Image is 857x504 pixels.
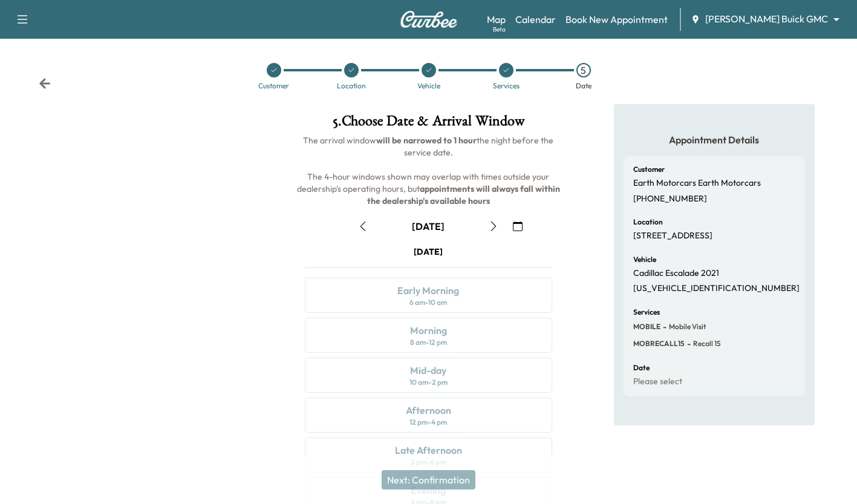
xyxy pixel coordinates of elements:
[576,82,591,90] div: Date
[414,246,443,258] div: [DATE]
[493,82,520,90] div: Services
[417,82,440,90] div: Vehicle
[666,322,706,332] span: Mobile Visit
[493,25,506,34] div: Beta
[633,309,660,316] h6: Services
[295,114,561,134] h1: 5 . Choose Date & Arrival Window
[691,339,721,349] span: Recall 15
[487,12,506,27] a: MapBeta
[367,183,562,206] b: appointments will always fall within the dealership's available hours
[633,268,719,279] p: Cadillac Escalade 2021
[576,63,591,77] div: 5
[624,133,805,146] h5: Appointment Details
[515,12,556,27] a: Calendar
[258,82,289,90] div: Customer
[705,12,828,26] span: [PERSON_NAME] Buick GMC
[565,12,668,27] a: Book New Appointment
[400,11,458,28] img: Curbee Logo
[412,220,445,233] div: [DATE]
[633,322,660,332] span: MOBILE
[633,178,761,189] p: Earth Motorcars Earth Motorcars
[337,82,366,90] div: Location
[660,321,666,333] span: -
[633,256,656,263] h6: Vehicle
[633,166,665,173] h6: Customer
[633,231,712,241] p: [STREET_ADDRESS]
[633,364,650,371] h6: Date
[633,194,707,205] p: [PHONE_NUMBER]
[633,283,800,294] p: [US_VEHICLE_IDENTIFICATION_NUMBER]
[633,339,685,349] span: MOBRECALL15
[39,77,51,90] div: Back
[633,376,682,387] p: Please select
[685,338,691,350] span: -
[376,135,477,146] b: will be narrowed to 1 hour
[633,218,663,226] h6: Location
[297,135,562,206] span: The arrival window the night before the service date. The 4-hour windows shown may overlap with t...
